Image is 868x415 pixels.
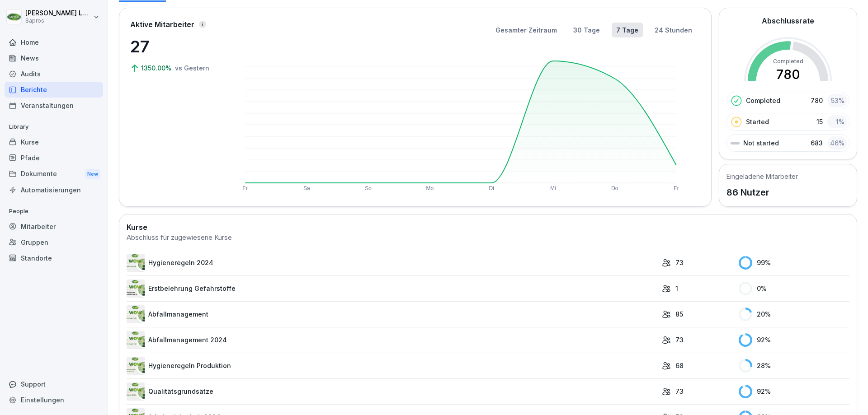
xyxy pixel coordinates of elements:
[762,15,814,26] h2: Abschlussrate
[827,115,847,128] div: 1 %
[675,258,684,267] p: 73
[25,9,91,17] p: [PERSON_NAME] Loske
[5,150,103,166] a: Pfade
[675,309,683,319] p: 85
[127,280,657,298] a: Erstbelehrung Gefahrstoffe
[5,134,103,150] a: Kurse
[739,359,849,373] div: 28 %
[5,34,103,50] a: Home
[242,185,247,191] text: Fr
[726,186,798,199] p: 86 Nutzer
[130,19,194,30] p: Aktive Mitarbeiter
[5,234,103,250] a: Gruppen
[746,117,769,126] p: Started
[127,331,145,349] img: cq4jyt4aaqekzmgfzoj6qg9r.png
[5,66,103,82] a: Audits
[127,382,145,401] img: ddihgbn65xlqusrga5tg5m1l.png
[127,331,657,349] a: Abfallmanagement 2024
[127,357,657,375] a: Hygieneregeln Produktion
[85,169,100,179] div: New
[739,333,849,347] div: 92 %
[726,172,798,181] h5: Eingeladene Mitarbeiter
[5,204,103,219] p: People
[5,120,103,134] p: Library
[675,284,678,293] p: 1
[675,335,684,345] p: 73
[675,387,684,396] p: 73
[674,185,679,191] text: Fr
[739,308,849,321] div: 20 %
[175,63,209,73] p: vs Gestern
[739,385,849,398] div: 92 %
[650,23,697,37] button: 24 Stunden
[141,63,173,73] p: 1350.00%
[127,305,657,323] a: Abfallmanagement
[25,18,91,24] p: Sapros
[746,96,780,105] p: Completed
[827,136,847,149] div: 46 %
[489,185,494,191] text: Di
[5,166,103,182] div: Dokumente
[811,96,823,105] p: 780
[5,219,103,234] a: Mitarbeiter
[5,166,103,182] a: DokumenteNew
[811,138,823,148] p: 683
[127,222,849,233] h2: Kurse
[127,305,145,323] img: cq4jyt4aaqekzmgfzoj6qg9r.png
[550,185,556,191] text: Mi
[127,357,145,375] img: l8527dfigmvtvnh9bpu1gycw.png
[5,82,103,98] a: Berichte
[569,23,604,37] button: 30 Tage
[743,138,779,148] p: Not started
[5,392,103,408] a: Einstellungen
[5,50,103,66] a: News
[426,185,434,191] text: Mo
[5,182,103,198] a: Automatisierungen
[611,185,618,191] text: Do
[303,185,310,191] text: Sa
[739,256,849,270] div: 99 %
[127,254,145,272] img: spf8cohbzgdspq4gqhh13hav.png
[127,382,657,401] a: Qualitätsgrundsätze
[127,280,145,298] img: ycttzcuub2lzqfkfceyn5bs1.png
[816,117,823,126] p: 15
[365,185,372,191] text: So
[612,23,643,37] button: 7 Tage
[127,233,849,243] div: Abschluss für zugewiesene Kurse
[827,94,847,107] div: 53 %
[5,98,103,113] a: Veranstaltungen
[491,23,561,37] button: Gesamter Zeitraum
[739,282,849,295] div: 0 %
[130,34,221,59] p: 27
[675,361,684,370] p: 68
[5,376,103,392] div: Support
[5,250,103,266] a: Standorte
[127,254,657,272] a: Hygieneregeln 2024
